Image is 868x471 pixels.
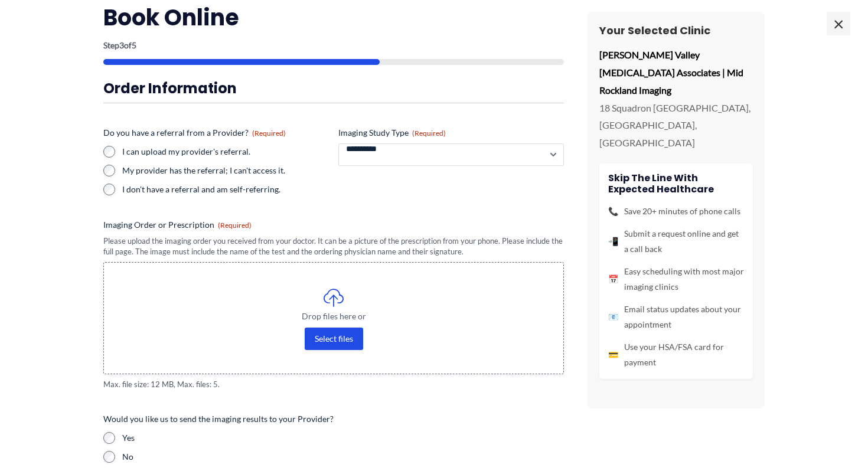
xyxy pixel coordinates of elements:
p: Step of [103,41,564,50]
span: Drop files here or [128,312,540,320]
span: 📲 [608,234,618,249]
span: 💳 [608,347,618,362]
label: Imaging Order or Prescription [103,219,564,231]
label: Imaging Study Type [338,127,564,139]
p: 18 Squadron [GEOGRAPHIC_DATA], [GEOGRAPHIC_DATA], [GEOGRAPHIC_DATA] [599,99,753,152]
span: 📧 [608,309,618,325]
p: [PERSON_NAME] Valley [MEDICAL_DATA] Associates | Mid Rockland Imaging [599,46,753,99]
span: (Required) [218,221,252,230]
span: 5 [132,40,136,50]
label: I can upload my provider's referral. [122,146,329,158]
span: 3 [119,40,124,50]
label: My provider has the referral; I can't access it. [122,165,329,176]
label: I don't have a referral and am self-referring. [122,184,329,195]
legend: Would you like us to send the imaging results to your Provider? [103,413,334,425]
li: Easy scheduling with most major imaging clinics [608,264,744,295]
div: Please upload the imaging order you received from your doctor. It can be a picture of the prescri... [103,235,564,257]
h3: Order Information [103,79,564,97]
h4: Skip the line with Expected Healthcare [608,172,744,195]
legend: Do you have a referral from a Provider? [103,127,286,139]
span: × [827,12,850,35]
span: 📞 [608,204,618,219]
li: Submit a request online and get a call back [608,226,744,257]
li: Save 20+ minutes of phone calls [608,204,744,219]
label: No [122,451,564,463]
span: Max. file size: 12 MB, Max. files: 5. [103,379,564,390]
label: Yes [122,432,564,444]
span: (Required) [412,129,446,138]
span: (Required) [252,129,286,138]
li: Use your HSA/FSA card for payment [608,339,744,370]
li: Email status updates about your appointment [608,302,744,332]
span: 📅 [608,272,618,287]
button: select files, imaging order or prescription(required) [305,328,363,350]
h2: Book Online [103,3,564,32]
h3: Your Selected Clinic [599,24,753,37]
